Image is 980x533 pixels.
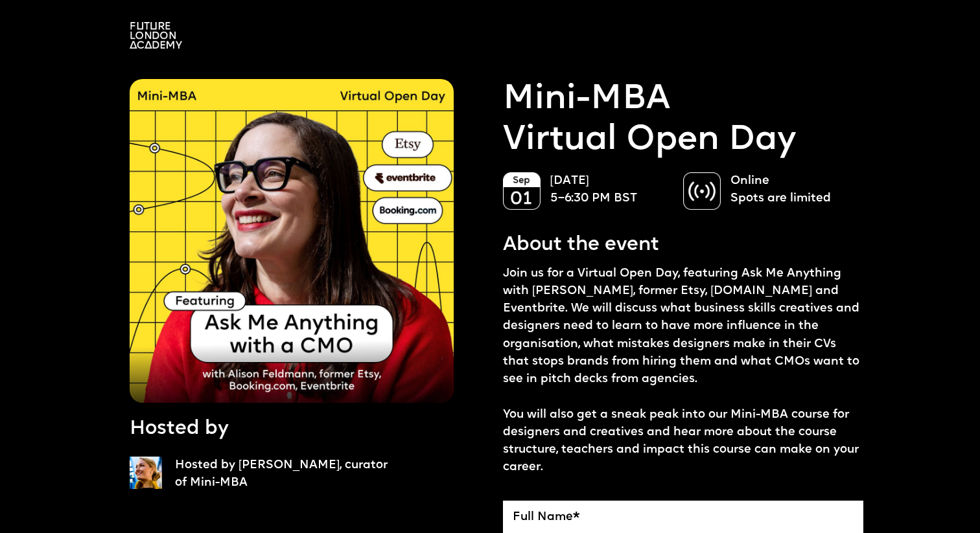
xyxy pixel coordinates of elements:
img: A logo saying in 3 lines: Future London Academy [130,22,182,49]
p: Hosted by [PERSON_NAME], curator of Mini-MBA [175,457,395,492]
label: Full Name [513,510,854,525]
a: Mini-MBAVirtual Open Day [503,79,796,161]
p: Join us for a Virtual Open Day, featuring Ask Me Anything with [PERSON_NAME], former Etsy, [DOMAI... [503,265,863,477]
p: Hosted by [130,416,229,443]
p: Online Spots are limited [730,172,850,207]
p: [DATE] 5–6:30 PM BST [550,172,670,207]
p: About the event [503,232,659,259]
